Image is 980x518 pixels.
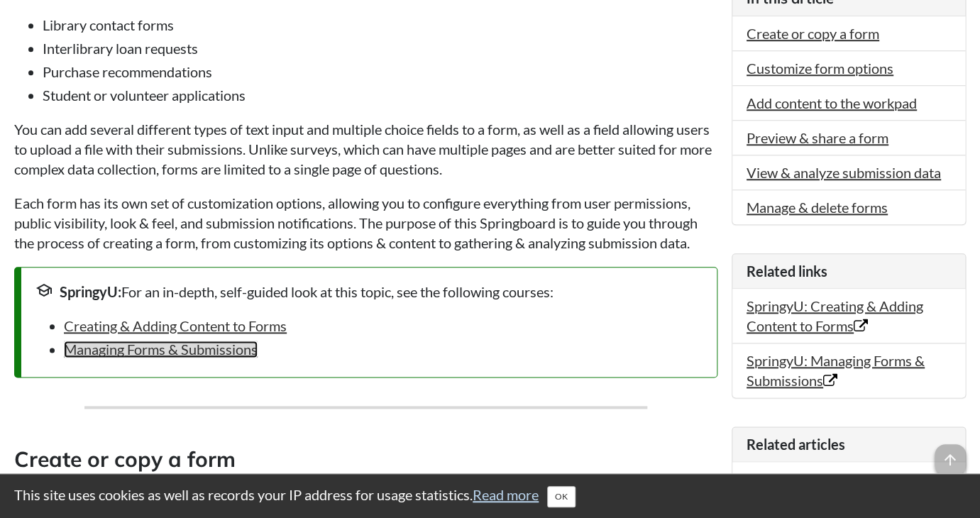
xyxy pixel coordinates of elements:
[14,444,717,476] h3: Create or copy a form
[64,317,287,334] a: Creating & Adding Content to Forms
[747,164,941,181] a: View & analyze submission data
[60,283,121,300] strong: SpringyU:
[935,446,966,463] a: arrow_upward
[473,486,539,503] a: Read more
[35,282,703,302] div: For an in-depth, self-guided look at this topic, see the following courses:
[747,436,845,453] span: Related articles
[43,62,717,82] li: Purchase recommendations
[547,486,576,507] button: Close
[14,193,717,253] p: Each form has its own set of customization options, allowing you to configure everything from use...
[747,352,925,389] a: SpringyU: Managing Forms & Submissions
[43,15,717,35] li: Library contact forms
[43,85,717,105] li: Student or volunteer applications
[747,199,888,216] a: Manage & delete forms
[43,38,717,58] li: Interlibrary loan requests
[747,25,879,42] a: Create or copy a form
[747,470,896,507] a: Create, edit, and manage workflow forms
[747,60,893,77] a: Customize form options
[935,444,966,475] span: arrow_upward
[35,282,53,299] span: school
[747,129,888,146] a: Preview & share a form
[14,119,717,179] p: You can add several different types of text input and multiple choice fields to a form, as well a...
[747,263,827,280] span: Related links
[64,341,258,358] a: Managing Forms & Submissions
[747,297,923,334] a: SpringyU: Creating & Adding Content to Forms
[747,94,917,111] a: Add content to the workpad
